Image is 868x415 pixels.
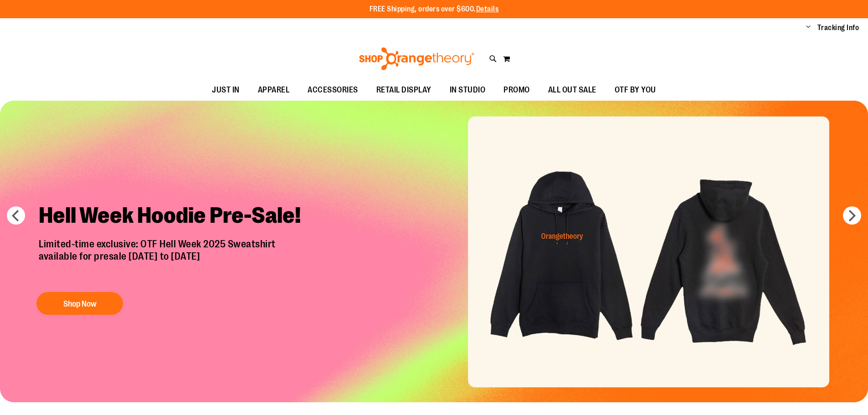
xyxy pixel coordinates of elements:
h2: Hell Week Hoodie Pre-Sale! [32,195,317,238]
span: OTF BY YOU [615,80,656,100]
span: RETAIL DISPLAY [376,80,431,100]
a: Hell Week Hoodie Pre-Sale! Limited-time exclusive: OTF Hell Week 2025 Sweatshirtavailable for pre... [32,195,317,319]
span: IN STUDIO [450,80,486,100]
button: Shop Now [36,292,123,315]
p: Limited-time exclusive: OTF Hell Week 2025 Sweatshirt available for presale [DATE] to [DATE] [32,238,317,283]
span: ACCESSORIES [308,80,358,100]
a: Details [476,5,499,13]
p: FREE Shipping, orders over $600. [370,4,499,15]
button: next [843,206,861,225]
button: Account menu [806,23,811,32]
span: PROMO [503,80,530,100]
span: JUST IN [212,80,240,100]
button: prev [7,206,25,225]
a: Tracking Info [817,23,859,33]
span: ALL OUT SALE [548,80,596,100]
span: APPAREL [258,80,290,100]
img: Shop Orangetheory [358,47,476,70]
